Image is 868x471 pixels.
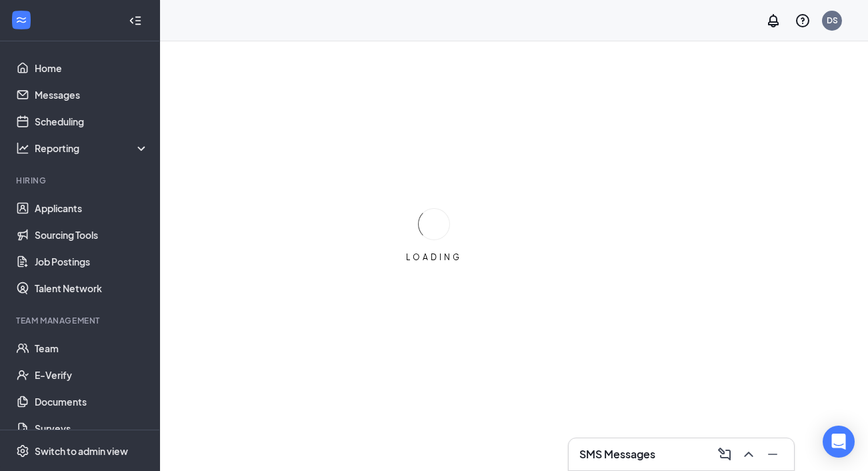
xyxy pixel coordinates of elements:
[35,55,149,81] a: Home
[35,335,149,362] a: Team
[717,446,733,462] svg: ComposeMessage
[35,415,149,442] a: Surveys
[35,141,149,155] div: Reporting
[15,13,28,27] svg: WorkstreamLogo
[401,252,467,263] div: LOADING
[16,141,29,155] svg: Analysis
[827,15,838,26] div: DS
[35,248,149,275] a: Job Postings
[35,362,149,388] a: E-Verify
[579,447,655,462] h3: SMS Messages
[16,175,146,186] div: Hiring
[35,195,149,221] a: Applicants
[35,388,149,415] a: Documents
[741,446,757,462] svg: ChevronUp
[823,426,855,458] div: Open Intercom Messenger
[16,315,146,326] div: Team Management
[738,444,759,465] button: ChevronUp
[35,444,128,458] div: Switch to admin view
[129,14,142,27] svg: Collapse
[35,81,149,108] a: Messages
[35,275,149,302] a: Talent Network
[762,444,783,465] button: Minimize
[35,108,149,135] a: Scheduling
[765,446,781,462] svg: Minimize
[765,13,781,29] svg: Notifications
[16,444,29,458] svg: Settings
[714,444,735,465] button: ComposeMessage
[35,221,149,248] a: Sourcing Tools
[795,13,811,29] svg: QuestionInfo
